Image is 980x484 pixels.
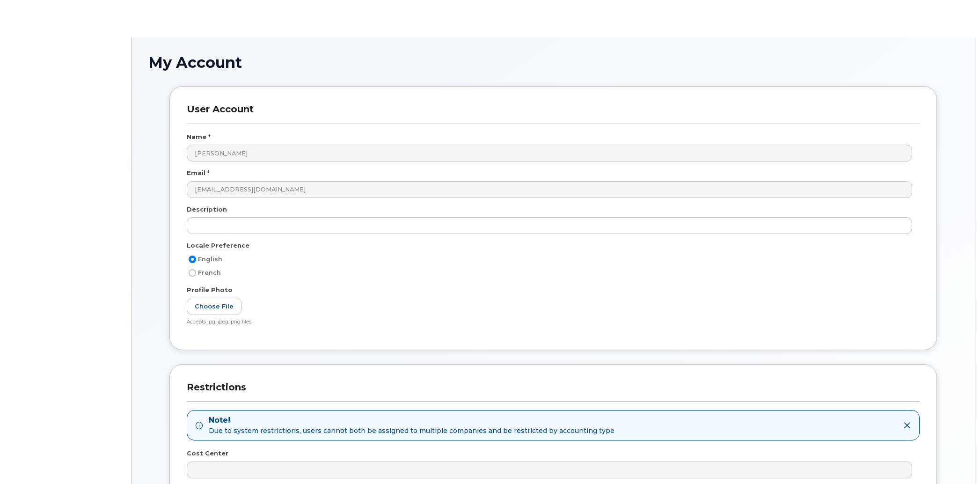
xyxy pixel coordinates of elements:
[198,256,222,263] span: English
[187,103,920,124] h3: User Account
[189,256,196,263] input: English
[187,205,227,214] label: Description
[187,381,920,402] h3: Restrictions
[198,269,221,276] span: French
[187,319,912,326] div: Accepts jpg, jpeg, png files
[187,241,249,250] label: Locale Preference
[209,415,614,426] strong: Note!
[187,298,241,315] label: Choose File
[148,54,958,71] h1: My Account
[209,426,614,435] span: Due to system restrictions, users cannot both be assigned to multiple companies and be restricted...
[187,132,211,141] label: Name *
[187,286,233,294] label: Profile Photo
[187,449,228,458] label: Cost Center
[187,169,210,177] label: Email *
[189,269,196,277] input: French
